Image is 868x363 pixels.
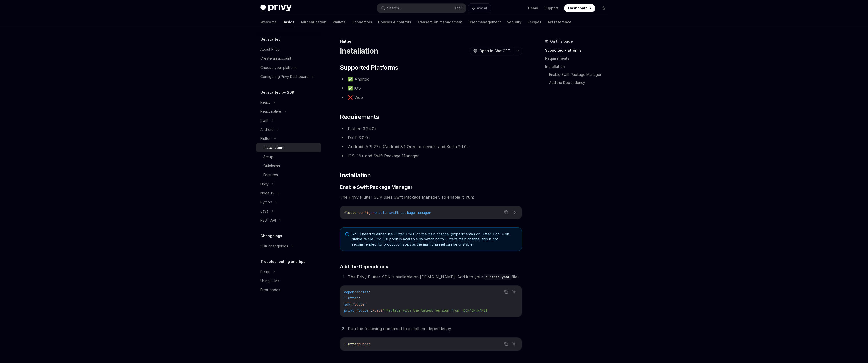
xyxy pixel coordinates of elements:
li: Flutter: 3.24.0+ [340,125,522,132]
span: Enable Swift Package Manager [340,184,412,191]
button: Ask AI [511,289,518,295]
span: config [358,210,370,215]
span: : [370,308,372,313]
span: On this page [550,38,573,44]
a: Installation [256,143,321,152]
li: Run the following command to install the dependency: [346,325,522,332]
a: Connectors [352,16,372,28]
button: Copy the contents from the code block [503,341,509,347]
span: Dashboard [568,6,588,11]
button: Copy the contents from the code block [503,209,509,216]
span: Open in ChatGPT [479,48,510,53]
div: Configuring Privy Dashboard [260,74,309,80]
a: Quickstart [256,161,321,170]
a: Demo [528,6,538,11]
span: : [350,302,352,307]
span: # Replace with the latest version from [DOMAIN_NAME] [383,308,487,313]
span: Requirements [340,113,379,121]
div: Error codes [260,287,280,293]
li: ❌ Web [340,94,522,101]
div: Setup [263,154,273,160]
span: privy_flutter [344,308,370,313]
li: ✅ iOS [340,85,522,92]
span: Installation [340,171,371,179]
a: Dashboard [564,4,595,12]
span: Ctrl K [455,6,463,10]
a: Support [544,6,558,11]
div: NodeJS [260,190,274,196]
div: React [260,99,270,105]
div: React [260,269,270,275]
button: Copy the contents from the code block [503,289,509,295]
span: --enable-swift-package-manager [370,210,431,215]
button: Ask AI [511,341,518,347]
span: Supported Platforms [340,64,398,72]
span: flutter [344,342,358,346]
a: Security [507,16,521,28]
a: Enable Swift Package Manager [549,71,612,79]
a: Requirements [545,54,612,63]
span: X.Y.Z [372,308,383,313]
li: Dart: 3.0.0+ [340,134,522,141]
a: Choose your platform [256,63,321,72]
div: Choose your platform [260,65,297,71]
div: Python [260,199,272,205]
h5: Get started by SDK [260,89,294,95]
a: Authentication [301,16,327,28]
span: flutter [344,210,358,215]
div: React native [260,108,281,114]
span: flutter [352,302,366,307]
div: Quickstart [263,163,280,169]
a: Setup [256,152,321,161]
a: Basics [283,16,294,28]
div: Features [263,172,278,178]
li: ✅ Android [340,76,522,83]
div: REST API [260,217,276,223]
h1: Installation [340,46,378,55]
span: : [368,290,370,294]
a: Wallets [333,16,346,28]
div: Create an account [260,55,291,62]
li: Android: API 27+ (Android 8.1 Oreo or newer) and Kotlin 2.1.0+ [340,143,522,150]
button: Ask AI [468,4,491,13]
span: : [358,296,360,300]
button: Search...CtrlK [377,4,466,13]
code: pubspec.yaml [483,274,512,280]
span: Add the Dependency [340,263,388,270]
a: Add the Dependency [549,79,612,87]
a: Using LLMs [256,276,321,285]
a: Transaction management [417,16,463,28]
div: Installation [263,145,283,151]
svg: Note [345,232,349,236]
li: iOS: 16+ and Swift Package Manager [340,152,522,159]
h5: Troubleshooting and tips [260,259,305,265]
div: Unity [260,181,269,187]
a: Create an account [256,54,321,63]
a: Welcome [260,16,277,28]
div: Search... [387,5,401,11]
a: About Privy [256,45,321,54]
a: Features [256,170,321,179]
a: Installation [545,63,612,71]
div: Android [260,127,274,133]
a: Error codes [256,285,321,294]
span: Ask AI [477,6,487,11]
div: Java [260,208,268,214]
button: Toggle dark mode [600,4,608,12]
a: Supported Platforms [545,46,612,54]
span: The Privy Flutter SDK uses Swift Package Manager. To enable it, run: [340,194,522,201]
div: SDK changelogs [260,243,288,249]
div: About Privy [260,46,280,52]
a: User management [469,16,501,28]
div: Flutter [260,136,271,142]
li: The Privy Flutter SDK is available on [DOMAIN_NAME]. Add it to your file: [346,273,522,280]
a: Policies & controls [378,16,411,28]
span: get [364,342,370,346]
a: API reference [548,16,572,28]
div: Flutter [340,39,522,44]
span: flutter [344,296,358,300]
h5: Get started [260,36,281,42]
button: Ask AI [511,209,518,216]
span: dependencies [344,290,368,294]
button: Open in ChatGPT [470,47,513,55]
